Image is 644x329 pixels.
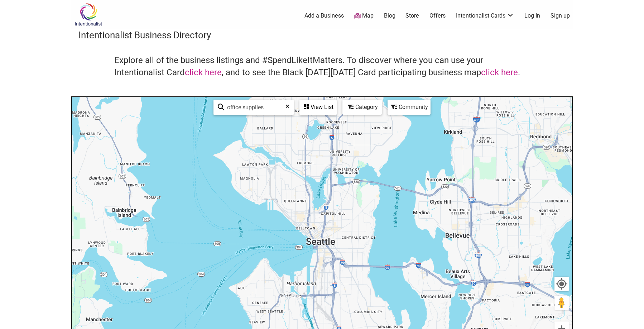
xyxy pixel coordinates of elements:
[78,29,566,42] h3: Intentionalist Business Directory
[71,3,105,26] img: Intentionalist
[481,67,518,77] a: click here
[342,100,382,115] div: Filter by category
[213,100,294,115] div: Type to search and filter
[114,54,530,78] h4: Explore all of the business listings and #SpendLikeItMatters. To discover where you can use your ...
[554,277,569,291] button: Your Location
[384,12,395,20] a: Blog
[456,12,514,20] a: Intentionalist Cards
[299,100,337,115] div: See a list of the visible businesses
[551,12,570,20] a: Sign up
[388,100,430,114] div: Community
[185,67,222,77] a: click here
[300,100,336,114] div: View List
[354,12,374,20] a: Map
[304,12,344,20] a: Add a Business
[224,100,289,114] input: Type to find and filter...
[524,12,540,20] a: Log In
[343,100,381,114] div: Category
[388,100,431,115] div: Filter by Community
[405,12,419,20] a: Store
[554,296,569,310] button: Drag Pegman onto the map to open Street View
[429,12,446,20] a: Offers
